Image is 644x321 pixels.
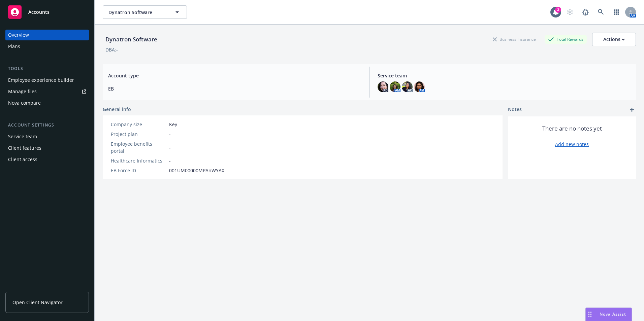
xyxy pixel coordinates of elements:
[585,308,632,321] button: Nova Assist
[414,81,425,92] img: photo
[8,86,37,97] div: Manage files
[600,311,626,317] span: Nova Assist
[111,121,166,128] div: Company size
[594,5,608,19] a: Search
[8,98,41,108] div: Nova compare
[390,81,400,92] img: photo
[108,85,361,92] span: EB
[563,5,577,19] a: Start snowing
[5,30,89,40] a: Overview
[8,41,20,52] div: Plans
[579,5,592,19] a: Report a Bug
[545,35,587,43] div: Total Rewards
[5,131,89,142] a: Service team
[508,106,522,114] span: Notes
[12,299,63,306] span: Open Client Navigator
[5,41,89,52] a: Plans
[8,75,74,85] div: Employee experience builder
[108,72,361,79] span: Account type
[5,143,89,153] a: Client features
[5,75,89,85] a: Employee experience builder
[108,9,167,16] span: Dynatron Software
[105,46,118,53] div: DBA: -
[592,33,636,46] button: Actions
[5,3,89,22] a: Accounts
[103,35,160,44] div: Dynatron Software
[103,106,131,113] span: General info
[28,9,50,15] span: Accounts
[586,308,594,321] div: Drag to move
[378,81,388,92] img: photo
[8,143,41,153] div: Client features
[489,35,539,43] div: Business Insurance
[111,167,166,174] div: EB Force ID
[5,98,89,108] a: Nova compare
[8,154,37,165] div: Client access
[5,122,89,129] div: Account settings
[555,141,589,148] a: Add new notes
[5,86,89,97] a: Manage files
[169,131,171,138] span: -
[103,5,187,19] button: Dynatron Software
[555,7,561,13] div: 3
[5,65,89,72] div: Tools
[610,5,623,19] a: Switch app
[169,121,177,128] span: Key
[378,72,631,79] span: Service team
[169,144,171,151] span: -
[111,157,166,164] div: Healthcare Informatics
[111,140,166,154] div: Employee benefits portal
[603,33,625,46] div: Actions
[5,154,89,165] a: Client access
[628,106,636,114] a: add
[169,157,171,164] span: -
[8,131,37,142] div: Service team
[402,81,413,92] img: photo
[8,30,29,40] div: Overview
[169,167,224,174] span: 001UM00000MPAnWYAX
[111,131,166,138] div: Project plan
[542,124,602,133] span: There are no notes yet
